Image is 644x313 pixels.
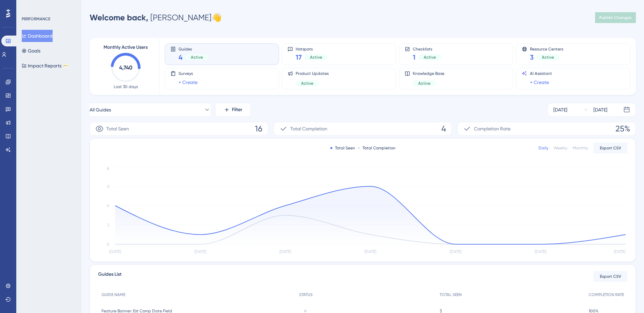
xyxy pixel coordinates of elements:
tspan: [DATE] [195,249,206,254]
span: Welcome back, [90,13,148,22]
button: All Guides [90,103,210,117]
tspan: 8 [107,166,109,171]
div: Total Completion [358,145,395,151]
span: Completion Rate [474,125,511,133]
tspan: [DATE] [365,249,376,254]
span: Surveys [179,71,198,76]
tspan: [DATE] [450,249,461,254]
span: All Guides [90,106,111,114]
span: Export CSV [600,145,621,151]
tspan: [DATE] [614,249,625,254]
span: Active [418,81,430,86]
span: Product Updates [296,71,329,76]
span: Active [191,55,203,60]
div: [PERSON_NAME] 👋 [90,12,222,23]
tspan: [DATE] [109,249,121,254]
div: PERFORMANCE [22,16,50,22]
div: Total Seen [330,145,355,151]
button: Goals [22,45,40,57]
span: Monthly Active Users [104,43,148,51]
div: Monthly [573,145,588,151]
button: Impact ReportsBETA [22,60,69,72]
span: 3 [530,53,534,62]
tspan: [DATE] [279,249,291,254]
div: Weekly [554,145,567,151]
span: Total Seen [106,125,129,133]
span: Active [542,55,554,60]
span: COMPLETION RATE [589,292,624,297]
span: AI Assistant [530,71,552,76]
span: TOTAL SEEN [440,292,462,297]
tspan: 6 [107,184,109,189]
span: Publish Changes [599,15,632,20]
a: + Create [179,78,198,86]
button: Publish Changes [595,12,636,23]
div: Daily [538,145,548,151]
div: [DATE] [593,106,607,114]
tspan: 0 [107,242,109,247]
span: Last 30 days [114,84,138,89]
span: Guides List [98,270,122,283]
span: Knowledge Base [413,71,444,76]
tspan: [DATE] [535,249,546,254]
span: STATUS [299,292,313,297]
span: Active [301,81,313,86]
span: Guides [179,46,208,51]
text: 4,740 [119,64,132,71]
div: [DATE] [553,106,567,114]
span: 4 [179,53,183,62]
span: Total Completion [290,125,327,133]
span: Active [424,55,436,60]
span: Filter [232,106,242,114]
span: Export CSV [600,274,621,279]
a: + Create [530,78,549,86]
button: Export CSV [593,271,627,282]
span: 4 [441,123,446,134]
span: Checklists [413,46,441,51]
span: 25% [615,123,630,134]
span: 16 [255,123,262,134]
span: 1 [413,53,416,62]
button: Dashboard [22,30,53,42]
span: 17 [296,53,302,62]
button: Export CSV [593,143,627,153]
span: Resource Centers [530,46,563,51]
span: Active [310,55,322,60]
span: GUIDE NAME [102,292,125,297]
tspan: 2 [107,223,109,227]
tspan: 4 [107,203,109,208]
button: Filter [216,103,250,117]
div: BETA [63,64,69,67]
span: Hotspots [296,46,328,51]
